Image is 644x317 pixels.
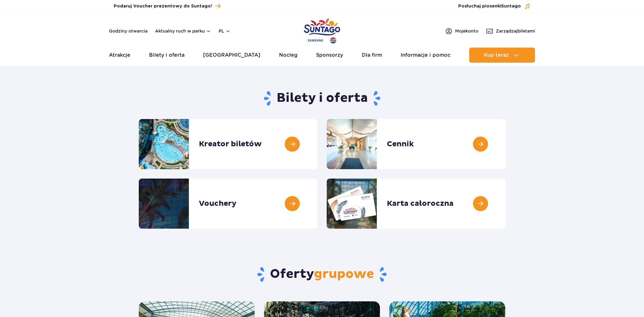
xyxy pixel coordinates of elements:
span: Podaruj Voucher prezentowy do Suntago! [114,3,212,9]
h2: Oferty [139,266,506,283]
span: Zarządzaj biletami [496,28,535,34]
span: Kup teraz [484,52,509,58]
span: Suntago [501,4,521,8]
a: Mojekonto [445,27,478,35]
a: Atrakcje [109,48,130,63]
h1: Bilety i oferta [139,90,506,107]
button: pl [219,28,231,34]
span: Posłuchaj piosenki [458,3,521,9]
a: Park of Poland [304,16,340,44]
a: [GEOGRAPHIC_DATA] [203,48,260,63]
a: Sponsorzy [316,48,343,63]
a: Dla firm [362,48,382,63]
span: Moje konto [455,28,478,34]
a: Informacje i pomoc [401,48,450,63]
button: Kup teraz [469,48,535,63]
span: grupowe [314,266,374,282]
button: Aktualny ruch w parku [155,29,211,34]
button: Posłuchaj piosenkiSuntago [458,3,530,9]
a: Podaruj Voucher prezentowy do Suntago! [114,2,221,10]
a: Zarządzajbiletami [486,27,535,35]
a: Bilety i oferta [149,48,184,63]
a: Godziny otwarcia [109,28,148,34]
a: Nocleg [279,48,298,63]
